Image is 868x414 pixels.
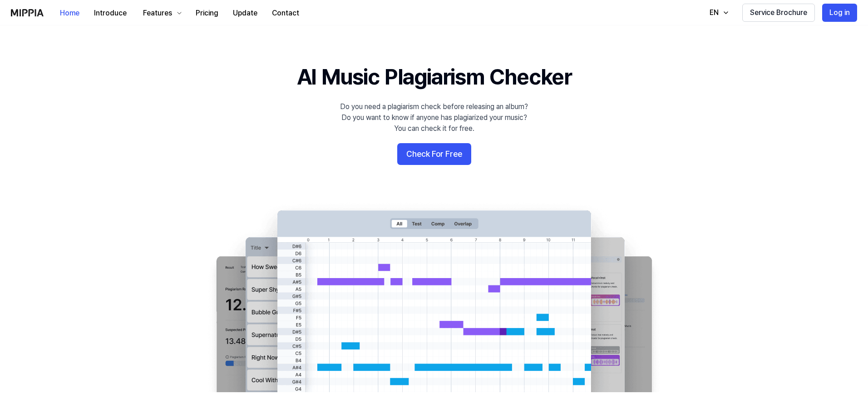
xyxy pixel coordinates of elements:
[265,4,306,22] button: Contact
[226,0,265,25] a: Update
[11,9,44,16] img: logo
[198,201,670,392] img: main Image
[53,4,87,22] button: Home
[53,0,87,25] a: Home
[188,4,226,22] button: Pricing
[822,4,857,22] button: Log in
[87,4,134,22] button: Introduce
[134,4,188,22] button: Features
[340,101,528,134] div: Do you need a plagiarism check before releasing an album? Do you want to know if anyone has plagi...
[700,4,735,22] button: EN
[742,4,815,22] button: Service Brochure
[708,7,720,18] div: EN
[297,62,572,92] h1: AI Music Plagiarism Checker
[226,4,265,22] button: Update
[141,8,174,19] div: Features
[397,143,471,165] button: Check For Free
